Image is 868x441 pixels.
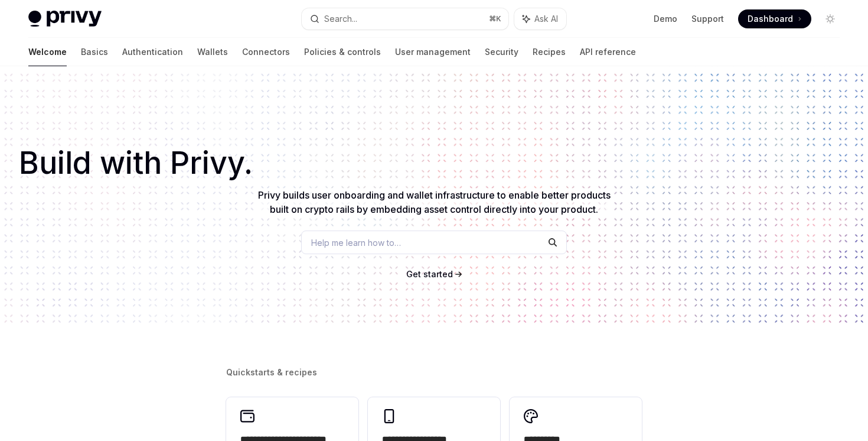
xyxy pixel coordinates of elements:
[311,236,401,249] span: Help me learn how to…
[533,38,566,66] a: Recipes
[122,38,183,66] a: Authentication
[514,8,566,30] button: Ask AI
[821,9,840,28] button: Toggle dark mode
[534,13,558,25] span: Ask AI
[691,13,724,25] a: Support
[81,38,108,66] a: Basics
[197,38,228,66] a: Wallets
[489,14,501,24] span: ⌘ K
[324,12,357,26] div: Search...
[485,38,518,66] a: Security
[395,38,471,66] a: User management
[304,38,381,66] a: Policies & controls
[748,13,793,25] span: Dashboard
[28,11,102,27] img: light logo
[406,269,453,279] span: Get started
[580,38,636,66] a: API reference
[19,153,253,174] span: Build with Privy.
[654,13,677,25] a: Demo
[226,367,317,378] span: Quickstarts & recipes
[302,8,508,30] button: Search...⌘K
[406,268,453,280] a: Get started
[738,9,811,28] a: Dashboard
[242,38,290,66] a: Connectors
[28,38,67,66] a: Welcome
[258,189,611,215] span: Privy builds user onboarding and wallet infrastructure to enable better products built on crypto ...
